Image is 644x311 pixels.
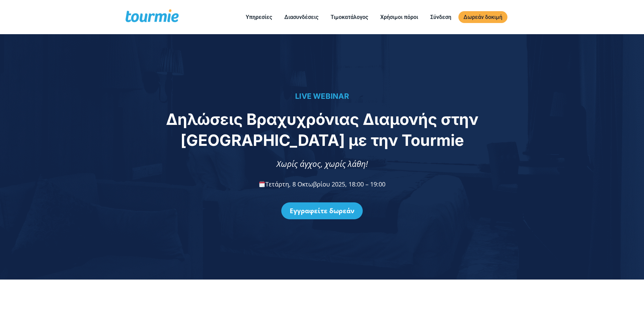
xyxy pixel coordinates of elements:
[295,92,349,101] span: LIVE WEBINAR
[259,180,386,188] span: Τετάρτη, 8 Οκτωβρίου 2025, 18:00 – 19:00
[277,158,368,169] span: Χωρίς άγχος, χωρίς λάθη!
[279,13,324,21] a: Διασυνδέσεις
[425,13,456,21] a: Σύνδεση
[326,13,373,21] a: Τιμοκατάλογος
[241,13,277,21] a: Υπηρεσίες
[281,202,363,219] a: Εγγραφείτε δωρεάν
[166,110,478,150] span: Δηλώσεις Βραχυχρόνιας Διαμονής στην [GEOGRAPHIC_DATA] με την Tourmie
[375,13,423,21] a: Χρήσιμοι πόροι
[458,11,507,23] a: Δωρεάν δοκιμή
